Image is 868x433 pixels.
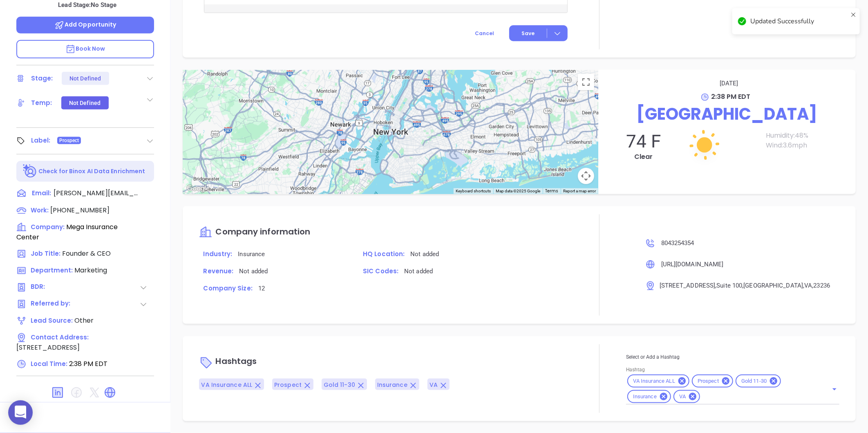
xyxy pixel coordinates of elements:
span: BDR: [31,282,73,292]
a: Report a map error [563,189,596,193]
span: , Suite 100 [715,282,742,289]
span: Not added [239,268,268,275]
span: Email: [32,188,51,199]
span: VA Insurance ALL [628,378,680,385]
p: Select or Add a Hashtag [626,353,839,362]
span: Prospect [693,378,724,385]
span: Lead Source: [31,316,73,325]
button: Clear [826,388,830,391]
span: Map data ©2025 Google [496,189,540,193]
span: Industry: [203,250,232,258]
span: 8043254354 [661,239,694,247]
p: Humidity: 48 % [766,131,848,141]
span: , 23236 [812,282,830,289]
label: Hashtag [626,368,645,373]
p: Clear [606,152,680,162]
img: Google [185,183,212,194]
img: Day [664,104,745,186]
span: , [GEOGRAPHIC_DATA] [742,282,803,289]
span: Hashtags [215,356,257,367]
span: Insurance [628,393,662,400]
span: VA [430,381,438,389]
span: Cancel [475,30,494,37]
span: Insurance [377,381,407,389]
a: Terms (opens in new tab) [545,188,558,194]
span: [URL][DOMAIN_NAME] [661,261,724,268]
a: Open this area in Google Maps (opens a new window) [185,183,212,194]
span: Mega Insurance Center [16,222,118,242]
span: Company information [215,226,310,237]
span: Work : [31,206,49,214]
a: Company information [199,228,310,237]
div: VA Insurance ALL [627,375,689,388]
span: Marketing [74,266,107,275]
span: VA Insurance ALL [201,381,252,389]
span: [STREET_ADDRESS] [16,343,80,352]
span: 2:38 PM EDT [69,359,107,368]
span: [STREET_ADDRESS] [660,282,716,289]
span: Insurance [238,250,265,258]
p: 74 F [606,131,680,152]
div: Temp: [31,97,52,109]
p: Wind: 3.6 mph [766,141,848,150]
span: Not added [404,268,433,275]
span: HQ Location: [363,250,405,258]
div: Label: [31,134,51,147]
span: Contact Address: [31,333,89,341]
div: Updated Successfully [750,16,848,26]
span: Prospect [59,136,79,145]
div: Not Defined [69,72,101,85]
span: 12 [258,285,265,292]
button: Toggle fullscreen view [578,74,594,90]
img: Ai-Enrich-DaqCidB-.svg [23,164,37,179]
span: SIC Codes: [363,267,398,275]
span: , VA [803,282,812,289]
button: Map camera controls [578,168,594,184]
div: Insurance [627,390,671,403]
span: Not added [410,250,439,258]
button: Save [509,25,568,41]
div: Prospect [692,375,733,388]
button: Open [829,384,840,395]
span: Add Opportunity [54,20,116,29]
div: VA [673,390,700,403]
span: Job Title: [31,249,60,258]
p: [GEOGRAPHIC_DATA] [606,102,848,126]
div: Gold 11-30 [736,375,781,388]
span: Revenue: [203,267,233,275]
span: [PERSON_NAME][EMAIL_ADDRESS][DOMAIN_NAME] [54,188,139,198]
span: [PHONE_NUMBER] [50,205,110,215]
span: 2:38 PM EDT [711,92,751,101]
button: Cancel [460,25,509,41]
span: Other [74,316,94,325]
span: Gold 11-30 [736,378,772,385]
span: Save [521,30,535,37]
span: Founder & CEO [62,249,111,258]
div: Stage: [31,72,53,85]
span: Book Now [65,45,105,53]
span: Referred by: [31,299,73,309]
span: Prospect [274,381,302,389]
p: [DATE] [611,78,848,89]
div: Not Defined [69,96,101,109]
span: VA [674,393,691,400]
span: Department: [31,266,73,275]
button: Keyboard shortcuts [456,188,491,194]
p: Check for Binox AI Data Enrichment [38,167,145,176]
span: Gold 11-30 [324,381,355,389]
span: Company: [31,223,65,231]
span: Company Size: [203,284,252,292]
span: Local Time: [31,359,67,368]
